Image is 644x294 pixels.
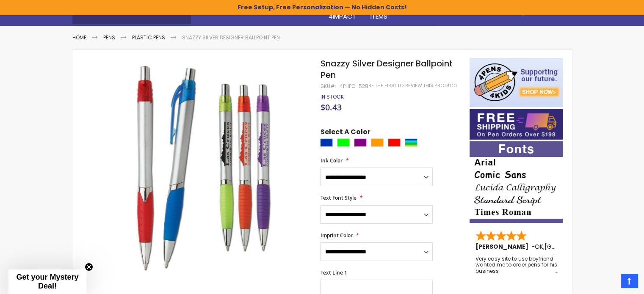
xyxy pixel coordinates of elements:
span: In stock [320,93,343,100]
button: Close teaser [85,263,93,271]
strong: SKU [320,82,336,90]
div: Red [388,138,401,147]
img: Snazzy Silver Designer Ballpoint Pen [89,57,309,277]
div: Assorted [405,138,417,147]
span: Ink Color [320,157,342,164]
img: font-personalization-examples [470,141,563,223]
div: Get your Mystery Deal!Close teaser [8,269,86,294]
span: Select A Color [320,127,370,139]
a: Plastic Pens [132,34,165,41]
span: Text Line 1 [320,269,347,276]
span: Imprint Color [320,232,352,239]
a: Top [621,274,638,288]
a: Pens [103,34,115,41]
div: Orange [371,138,384,147]
div: Very easy site to use boyfriend wanted me to order pens for his business [475,256,558,274]
div: Purple [354,138,367,147]
span: Snazzy Silver Designer Ballpoint Pen [320,58,452,81]
span: $0.43 [320,102,341,113]
div: Blue [320,138,333,147]
span: [PERSON_NAME] [475,242,531,251]
div: Lime Green [337,138,350,147]
span: Text Font Style [320,194,356,201]
span: - , [531,242,607,251]
a: Be the first to review this product [368,82,457,89]
div: Availability [320,93,343,100]
img: Free shipping on orders over $199 [470,109,563,140]
li: Snazzy Silver Designer Ballpoint Pen [182,34,280,41]
div: 4PHPC-528 [339,83,368,90]
a: Home [72,34,86,41]
img: 4pens 4 kids [470,58,563,107]
span: OK [535,242,543,251]
span: [GEOGRAPHIC_DATA] [544,242,607,251]
span: Get your Mystery Deal! [16,273,78,290]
